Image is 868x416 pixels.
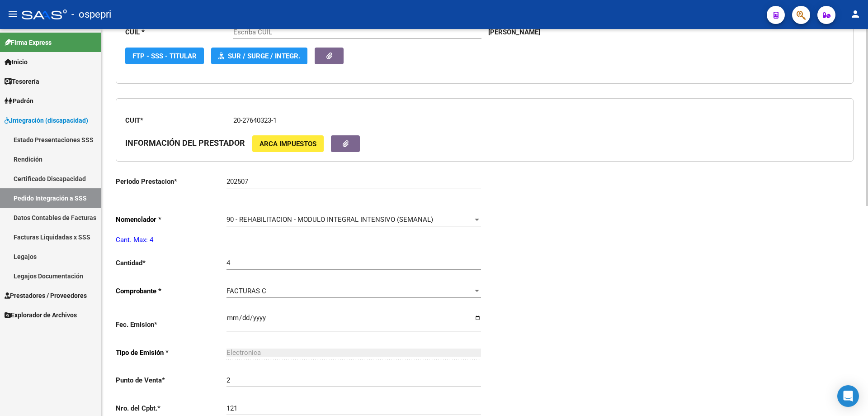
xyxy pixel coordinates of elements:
p: CUIL * [125,27,233,37]
p: Comprobante * [116,286,226,296]
p: Tipo de Emisión * [116,348,226,358]
span: FTP - SSS - Titular [132,52,197,60]
span: Inicio [5,57,28,67]
span: Prestadores / Proveedores [5,291,87,301]
p: Periodo Prestacion [116,177,226,186]
p: CUIT [125,115,233,125]
span: Electronica [226,349,261,357]
span: Tesorería [5,77,39,86]
button: FTP - SSS - Titular [125,48,204,64]
span: Firma Express [5,38,52,48]
p: Cantidad [116,258,226,268]
button: SUR / SURGE / INTEGR. [211,48,307,64]
span: Integración (discapacidad) [5,115,88,125]
span: SUR / SURGE / INTEGR. [228,52,300,60]
p: Cant. Max: 4 [116,235,485,245]
button: ARCA Impuestos [252,135,324,152]
p: Nro. del Cpbt. [116,403,226,413]
p: Fec. Emision [116,320,226,330]
p: Punto de Venta [116,375,226,385]
span: Explorador de Archivos [5,310,77,320]
p: Nomenclador * [116,215,226,225]
p: [PERSON_NAME] [488,27,540,37]
span: ARCA Impuestos [259,140,316,148]
span: 90 - REHABILITACION - MODULO INTEGRAL INTENSIVO (SEMANAL) [226,215,433,224]
h3: INFORMACIÓN DEL PRESTADOR [125,137,245,149]
span: Padrón [5,96,33,106]
mat-icon: menu [7,9,18,19]
span: FACTURAS C [226,287,266,295]
div: Open Intercom Messenger [837,385,859,407]
mat-icon: person [850,9,861,19]
span: - ospepri [71,5,111,24]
